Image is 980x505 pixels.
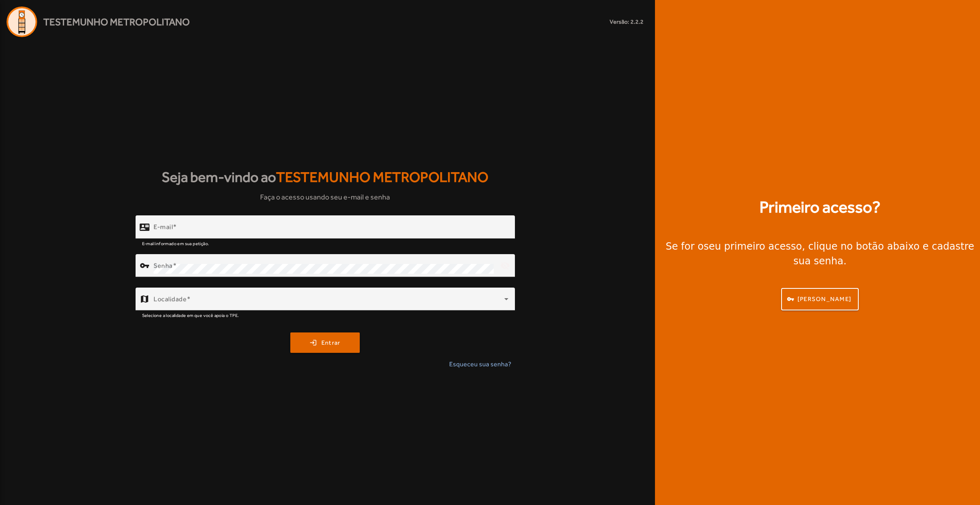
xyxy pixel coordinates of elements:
[154,295,187,303] mat-label: Localidade
[495,256,514,275] mat-icon: visibility_off
[610,18,644,26] small: Versão: 2.2.2
[142,239,209,248] mat-hint: E-mail informado em sua petição.
[142,310,239,319] mat-hint: Selecione a localidade em que você apoia o TPE.
[449,359,511,369] span: Esqueceu sua senha?
[140,261,149,270] mat-icon: vpn_key
[759,195,880,219] strong: Primeiro acesso?
[154,223,173,230] mat-label: E-mail
[260,191,390,202] span: Faça o acesso usando seu e-mail e senha
[276,169,488,185] span: Testemunho Metropolitano
[154,261,173,269] mat-label: Senha
[321,338,341,348] span: Entrar
[43,15,190,29] span: Testemunho Metropolitano
[797,295,851,304] span: [PERSON_NAME]
[162,166,488,188] strong: Seja bem-vindo ao
[290,332,360,353] button: Entrar
[665,239,975,268] div: Se for o , clique no botão abaixo e cadastre sua senha.
[7,7,37,37] img: Logo Agenda
[140,222,149,232] mat-icon: contact_mail
[704,241,802,252] strong: seu primeiro acesso
[140,294,149,304] mat-icon: map
[781,288,859,310] button: [PERSON_NAME]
